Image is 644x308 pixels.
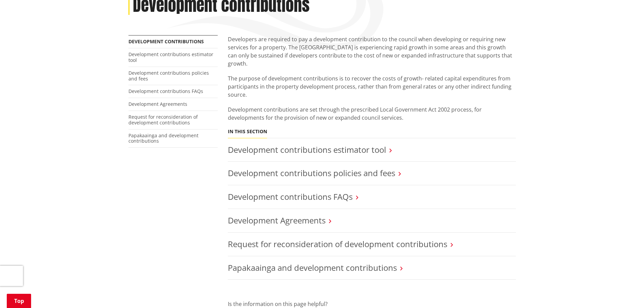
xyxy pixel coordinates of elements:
[128,114,198,126] a: Request for reconsideration of development contributions
[228,167,395,179] a: Development contributions policies and fees
[128,38,204,45] a: Development contributions
[7,294,31,308] a: Top
[128,70,209,82] a: Development contributions policies and fees
[128,88,203,94] a: Development contributions FAQs
[228,105,516,122] p: Development contributions are set through the prescribed Local Government Act 2002 process, for d...
[228,300,516,308] p: Is the information on this page helpful?
[228,35,516,68] p: Developers are required to pay a development contribution to the council when developing or requi...
[128,101,187,107] a: Development Agreements
[228,238,447,250] a: Request for reconsideration of development contributions
[228,262,397,273] a: Papakaainga and development contributions
[128,132,198,144] a: Papakaainga and development contributions
[128,51,213,63] a: Development contributions estimator tool
[228,129,267,135] h5: In this section
[228,74,516,99] p: The purpose of development contributions is to recover the costs of growth- related capital expen...
[228,144,386,155] a: Development contributions estimator tool
[613,280,637,304] iframe: Messenger Launcher
[228,215,326,226] a: Development Agreements
[228,191,353,202] a: Development contributions FAQs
